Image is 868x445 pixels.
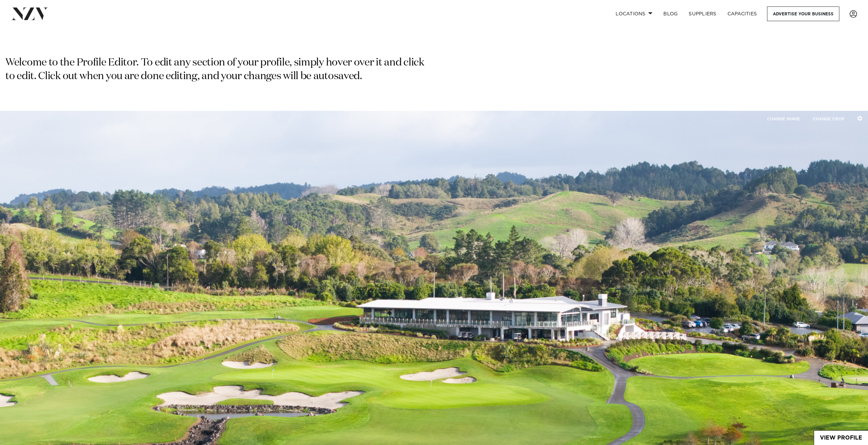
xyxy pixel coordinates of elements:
a: BLOG [658,6,683,21]
a: Advertise your business [767,6,839,21]
button: CHANGE CROP [807,112,850,126]
a: SUPPLIERS [683,6,722,21]
a: Capacities [722,6,763,21]
a: View Profile [814,431,868,445]
button: CHANGE IMAGE [761,112,806,126]
p: Welcome to the Profile Editor. To edit any section of your profile, simply hover over it and clic... [5,56,427,84]
a: Locations [610,6,658,21]
img: nzv-logo.png [11,8,48,20]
